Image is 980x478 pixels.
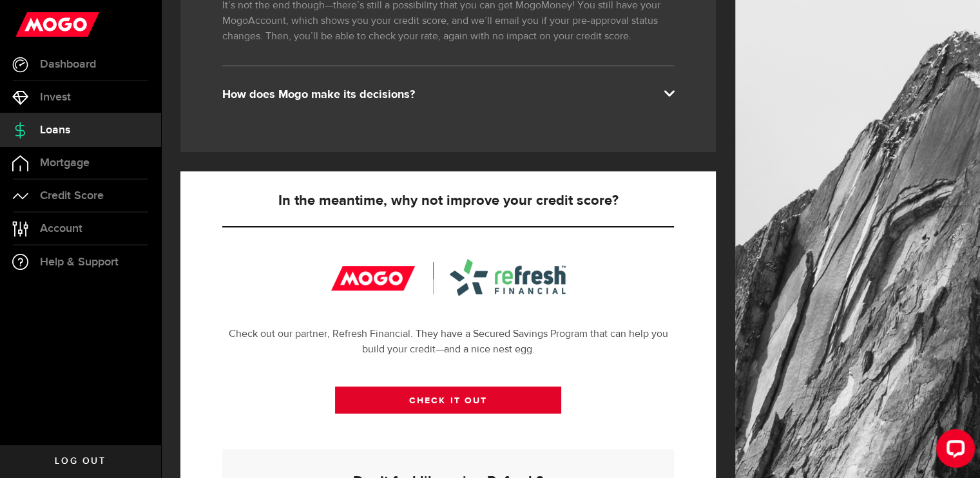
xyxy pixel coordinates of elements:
span: Account [40,223,82,234]
p: Check out our partner, Refresh Financial. They have a Secured Savings Program that can help you b... [222,327,674,358]
h5: In the meantime, why not improve your credit score? [222,193,674,209]
span: Credit Score [40,190,104,202]
iframe: LiveChat chat widget [926,424,980,478]
span: Help & Support [40,256,119,268]
a: CHECK IT OUT [335,387,561,414]
span: Dashboard [40,59,96,70]
span: Loans [40,124,70,136]
span: Mortgage [40,157,90,169]
span: Invest [40,91,71,103]
div: How does Mogo make its decisions? [222,87,674,102]
span: Log out [55,457,106,466]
